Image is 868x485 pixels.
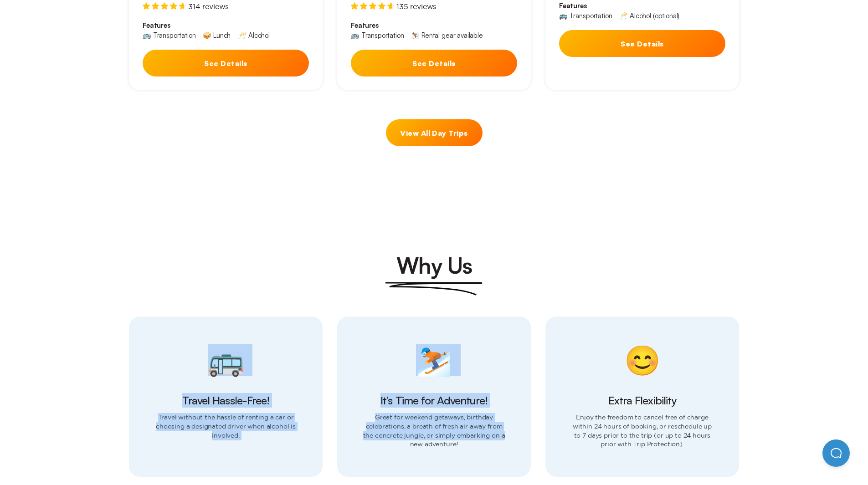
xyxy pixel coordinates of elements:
button: See Details [559,30,725,57]
button: See Details [351,50,517,77]
span: 314 reviews [188,3,229,10]
span: Why Us [396,252,472,279]
p: Great for weekend getaways, birthday celebrations, a breath of fresh air away from the concrete j... [337,413,531,474]
h3: It’s Time for Adventure! [380,393,488,408]
span: 135 reviews [396,3,437,10]
button: See Details [143,50,309,77]
div: ⛷️ [416,346,452,375]
a: View All Day Trips [386,119,483,146]
div: 🚌 Transportation [143,32,195,39]
div: 🚌 Transportation [351,32,404,39]
div: 🚌 Transportation [559,12,612,19]
span: Features [351,21,517,30]
span: Features [143,21,309,30]
h3: Travel Hassle-Free! [182,393,269,408]
p: Travel without the hassle of renting a car or choosing a designated driver when alcohol is involved. [129,413,323,465]
div: 🚌 [208,346,244,375]
iframe: Help Scout Beacon - Open [822,439,850,467]
p: Enjoy the freedom to cancel free of charge within 24 hours of booking, or reschedule up to 7 days... [545,413,739,474]
h3: Extra Flexibility [608,393,676,408]
div: ⛷️ Rental gear available [411,32,483,39]
div: 🥂 Alcohol (optional) [619,12,679,19]
div: 🥂 Alcohol [238,32,270,39]
span: Features [559,1,725,10]
div: 🥪 Lunch [203,32,231,39]
div: 😊 [624,346,661,375]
